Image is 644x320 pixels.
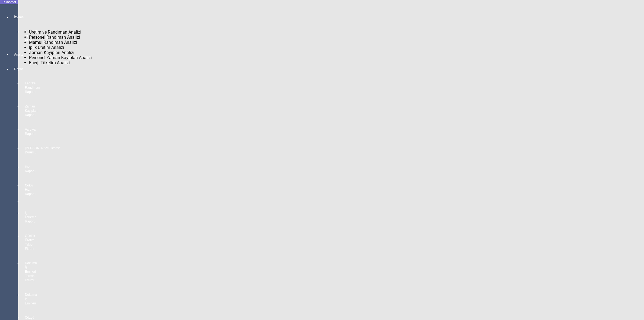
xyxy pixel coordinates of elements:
span: Mamul Randıman Analizi [29,40,77,45]
span: Üretim ve Randıman Analizi [29,30,81,35]
span: Zaman Kayıpları Analizi [29,50,74,55]
span: Enerji Tüketim Analizi [29,60,70,65]
span: Personel Randıman Analizi [29,35,80,40]
span: Personel Zaman Kayıpları Analizi [29,55,92,60]
span: İplik Üretim Analizi [29,45,64,50]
